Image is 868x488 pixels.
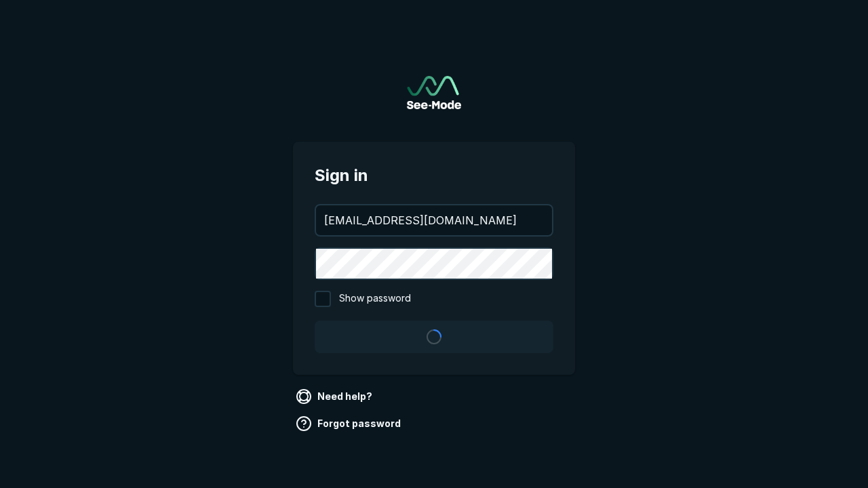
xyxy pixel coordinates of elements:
span: Sign in [315,163,553,188]
span: Show password [339,291,411,307]
a: Need help? [293,386,378,407]
input: your@email.com [316,205,552,235]
img: See-Mode Logo [407,76,461,109]
a: Forgot password [293,413,406,434]
a: Go to sign in [407,76,461,109]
